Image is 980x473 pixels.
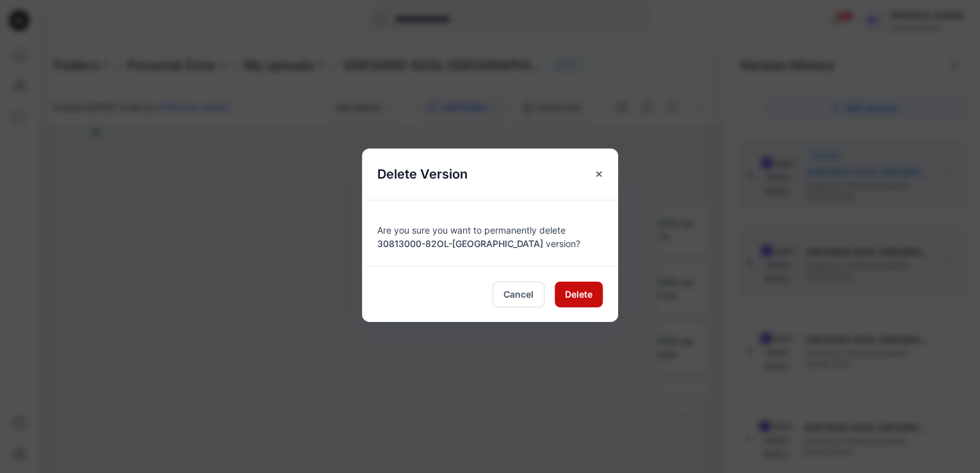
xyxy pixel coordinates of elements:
span: Delete [565,287,592,301]
button: Close [587,163,610,186]
button: Cancel [493,282,544,307]
div: Are you sure you want to permanently delete version? [377,216,603,250]
h5: Delete Version [362,148,483,200]
span: Cancel [503,287,534,301]
button: Delete [555,282,603,307]
span: 30813000-82OL-[GEOGRAPHIC_DATA] [377,238,543,249]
